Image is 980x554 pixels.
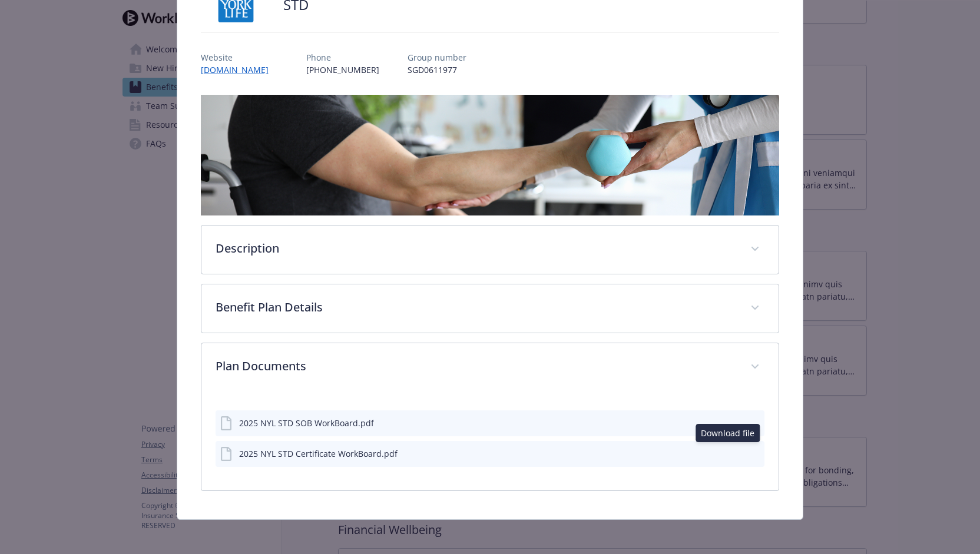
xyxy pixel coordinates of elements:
button: preview file [749,417,760,429]
div: Download file [696,424,760,442]
div: Benefit Plan Details [201,284,779,333]
p: Description [216,240,737,257]
div: Description [201,225,779,274]
div: 2025 NYL STD SOB WorkBoard.pdf [239,417,374,429]
p: [PHONE_NUMBER] [306,64,379,76]
p: Benefit Plan Details [216,298,737,316]
p: Website [201,51,278,64]
button: download file [730,417,740,429]
p: Plan Documents [216,357,737,375]
img: banner [201,95,780,215]
div: 2025 NYL STD Certificate WorkBoard.pdf [239,447,398,460]
button: preview file [749,447,760,460]
p: Group number [408,51,466,64]
div: Plan Documents [201,392,779,490]
button: download file [730,447,740,460]
p: SGD0611977 [408,64,466,76]
div: Plan Documents [201,343,779,392]
p: Phone [306,51,379,64]
a: [DOMAIN_NAME] [201,64,278,75]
